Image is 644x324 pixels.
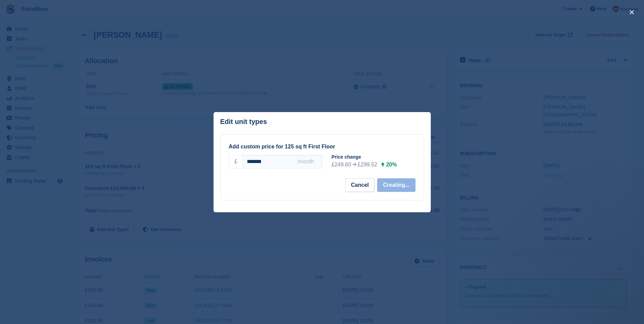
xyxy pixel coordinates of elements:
div: £249.60 [332,161,351,169]
button: Cancel [345,178,374,192]
div: Add custom price for 125 sq ft First Floor [229,143,416,151]
div: Price change [332,154,421,161]
button: close [626,7,637,18]
div: 20% [386,161,397,169]
div: £299.52 [357,161,377,169]
button: Creating... [377,178,415,192]
p: Edit unit types [220,118,267,126]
